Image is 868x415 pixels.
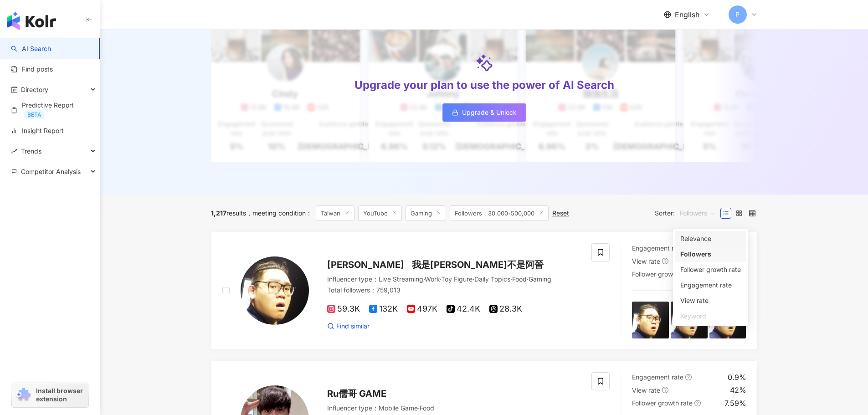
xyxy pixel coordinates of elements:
span: question-circle [662,387,668,393]
a: Upgrade & Unlock [442,103,526,122]
span: Trends [21,141,41,161]
span: · [418,404,420,412]
div: Keyword [680,311,741,321]
div: Followers [675,246,746,262]
span: Competitor Analysis [21,161,81,182]
span: Ru儒哥 GAME [327,388,386,399]
span: Gaming [529,275,551,283]
img: chrome extension [15,388,32,402]
span: · [510,275,512,283]
div: View rate [675,293,746,308]
span: P [735,10,740,20]
div: Followers [680,249,741,259]
span: 132K [369,304,398,314]
span: Gaming [406,205,446,221]
img: KOL Avatar [241,256,309,325]
span: question-circle [694,400,701,406]
span: [PERSON_NAME] [327,259,404,270]
div: Influencer type ： [327,275,581,284]
div: Relevance [675,231,746,246]
span: Engagement rate [632,373,683,381]
a: Insight Report [11,126,64,135]
span: 59.3K [327,304,360,314]
img: logo [7,12,56,30]
span: Toy Figure [441,275,473,283]
span: Food [512,275,527,283]
a: Predictive ReportBETA [11,101,92,119]
div: Influencer type ： [327,404,581,413]
div: Engagement rate [675,277,746,293]
span: · [473,275,474,283]
div: 7.59% [724,398,746,408]
span: Work [425,275,440,283]
div: Keyword [675,308,746,324]
div: Total followers ： 759,013 [327,286,581,295]
span: rise [11,148,17,154]
span: 1,217 [211,209,226,217]
span: · [527,275,529,283]
span: Daily Topics [474,275,510,283]
span: Food [420,404,434,412]
div: Relevance [680,234,741,244]
span: · [423,275,425,283]
a: searchAI Search [11,44,51,53]
span: Live Streaming [379,275,423,283]
span: 28.3K [489,304,522,314]
div: View rate [680,296,741,306]
span: meeting condition ： [246,209,312,217]
a: chrome extensionInstall browser extension [12,383,88,407]
div: results [211,210,246,217]
div: Sorter: [655,206,720,220]
div: Follower growth rate [680,265,741,275]
img: post-image [632,302,669,338]
span: Install browser extension [36,387,86,403]
a: Find similar [327,322,370,331]
div: Upgrade your plan to use the power of AI Search [354,77,614,93]
span: 497K [407,304,437,314]
span: View rate [632,257,660,265]
div: Reset [552,210,569,217]
span: Taiwan [316,205,354,221]
div: Engagement rate [680,280,741,290]
span: 42.4K [447,304,480,314]
span: · [440,275,441,283]
span: Find similar [336,322,370,331]
a: KOL Avatar[PERSON_NAME]我是[PERSON_NAME]不是阿晉Influencer type：Live Streaming·Work·Toy Figure·Daily To... [211,232,758,350]
a: Find posts [11,65,53,74]
img: post-image [671,302,708,338]
span: Followers：30,000-500,000 [450,205,549,221]
span: Follower growth rate [632,270,693,278]
span: Follower growth rate [632,399,693,407]
span: View rate [632,386,660,394]
span: YouTube [358,205,402,221]
span: question-circle [685,374,692,380]
span: Upgrade & Unlock [462,109,517,116]
span: question-circle [662,258,668,264]
span: Engagement rate [632,244,683,252]
div: 0.9% [728,372,746,382]
span: English [675,10,699,20]
span: Mobile Game [379,404,418,412]
span: 我是[PERSON_NAME]不是阿晉 [412,259,544,270]
span: Followers [680,206,715,220]
span: Directory [21,79,48,100]
div: 42% [730,385,746,395]
div: Follower growth rate [675,262,746,277]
